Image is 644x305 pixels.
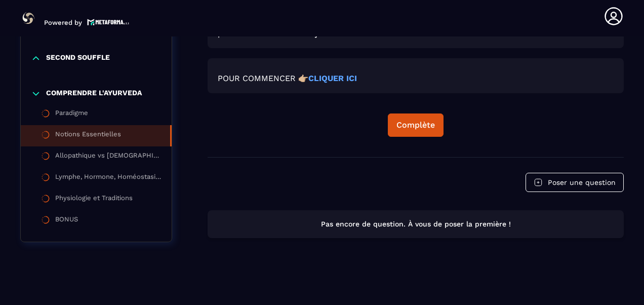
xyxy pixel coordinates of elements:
div: Complète [396,120,435,130]
div: Physiologie et Traditions [55,194,133,205]
div: Notions Essentielles [55,130,121,141]
a: CLIQUER ICI [308,73,357,83]
p: Pas encore de question. À vous de poser la première ! [217,219,615,229]
p: POUR COMMENCER 👉🏼 [218,73,614,83]
p: COMPRENDRE L'AYURVEDA [46,89,142,99]
p: SECOND SOUFFLE [46,53,110,63]
div: Allopathique vs [DEMOGRAPHIC_DATA] ? [55,151,162,163]
div: Lymphe, Hormone, Homéostasie, Doshas [55,173,162,184]
div: BONUS [55,215,78,226]
button: Poser une question [526,173,624,192]
img: logo [87,18,130,26]
button: Complète [388,113,444,137]
div: Paradigme [55,109,88,120]
img: logo-branding [20,10,36,26]
p: Powered by [44,19,82,26]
